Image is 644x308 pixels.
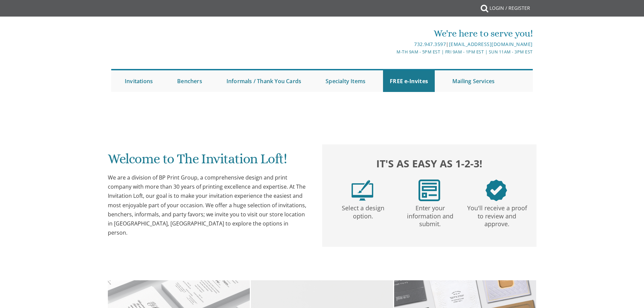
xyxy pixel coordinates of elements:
div: We're here to serve you! [252,27,533,40]
a: Benchers [170,70,209,92]
img: step3.png [485,180,507,201]
a: Mailing Services [446,70,501,92]
p: You'll receive a proof to review and approve. [465,201,529,228]
a: FREE e-Invites [383,70,435,92]
img: step2.png [419,180,440,201]
p: Select a design option. [331,201,395,220]
div: We are a division of BP Print Group, a comprehensive design and print company with more than 30 y... [108,173,309,237]
h1: Welcome to The Invitation Loft! [108,151,309,171]
a: Specialty Items [319,70,372,92]
a: [EMAIL_ADDRESS][DOMAIN_NAME] [449,41,533,47]
p: Enter your information and submit. [398,201,462,228]
a: 732.947.3597 [414,41,446,47]
a: Informals / Thank You Cards [220,70,308,92]
div: | [252,40,533,48]
img: step1.png [352,180,373,201]
h2: It's as easy as 1-2-3! [329,156,530,171]
div: M-Th 9am - 5pm EST | Fri 9am - 1pm EST | Sun 11am - 3pm EST [252,48,533,55]
a: Invitations [118,70,160,92]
